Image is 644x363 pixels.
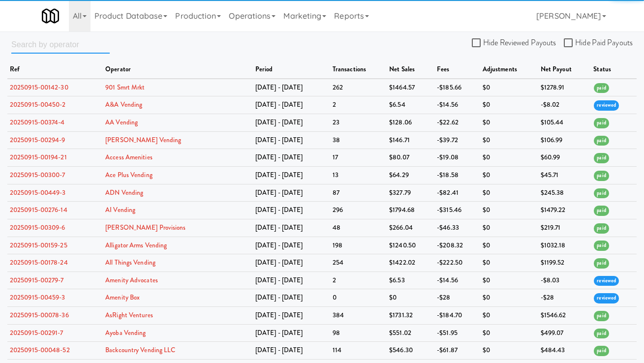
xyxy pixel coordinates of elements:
[564,35,633,50] label: Hide Paid Payouts
[253,96,330,114] td: [DATE] - [DATE]
[10,100,66,109] a: 20250915-00450-2
[434,149,480,167] td: -$19.08
[10,328,63,337] a: 20250915-00291-7
[594,171,609,181] span: paid
[10,188,66,197] a: 20250915-00449-3
[387,342,434,360] td: $546.30
[387,307,434,325] td: $1731.32
[387,114,434,131] td: $128.06
[105,345,175,355] a: Backcountry Vending LLC
[434,166,480,184] td: -$18.58
[10,258,68,267] a: 20250915-00178-24
[330,254,387,272] td: 254
[253,272,330,289] td: [DATE] - [DATE]
[480,61,538,79] th: adjustments
[538,61,591,79] th: net payout
[330,237,387,254] td: 198
[387,184,434,202] td: $327.79
[480,307,538,325] td: $0
[42,7,59,25] img: Micromart
[330,79,387,96] td: 262
[330,114,387,131] td: 23
[253,307,330,325] td: [DATE] - [DATE]
[105,118,138,127] a: AA Vending
[480,184,538,202] td: $0
[103,61,253,79] th: operator
[434,272,480,289] td: -$14.56
[472,35,556,50] label: Hide Reviewed Payouts
[594,153,609,163] span: paid
[105,170,153,180] a: Ace Plus Vending
[434,254,480,272] td: -$222.50
[105,310,153,320] a: AsRight Ventures
[480,202,538,219] td: $0
[11,35,110,54] input: Search by operator
[538,342,591,360] td: $484.43
[330,131,387,149] td: 38
[10,293,65,302] a: 20250915-00459-3
[10,83,68,92] a: 20250915-00142-30
[387,289,434,307] td: $0
[434,131,480,149] td: -$39.72
[253,237,330,254] td: [DATE] - [DATE]
[538,219,591,237] td: $219.71
[387,272,434,289] td: $6.53
[538,149,591,167] td: $60.99
[253,166,330,184] td: [DATE] - [DATE]
[253,61,330,79] th: period
[387,254,434,272] td: $1422.02
[538,324,591,342] td: $499.07
[594,293,619,303] span: reviewed
[105,205,135,214] a: AI Vending
[253,131,330,149] td: [DATE] - [DATE]
[330,166,387,184] td: 13
[538,96,591,114] td: -$8.02
[105,293,140,302] a: Amenity Box
[480,272,538,289] td: $0
[472,39,483,47] input: Hide Reviewed Payouts
[10,310,69,320] a: 20250915-00078-36
[105,152,153,162] a: Access Amenities
[253,184,330,202] td: [DATE] - [DATE]
[253,79,330,96] td: [DATE] - [DATE]
[105,100,142,109] a: A&A Vending
[538,131,591,149] td: $106.99
[387,149,434,167] td: $80.07
[538,289,591,307] td: -$28
[538,272,591,289] td: -$8.03
[480,342,538,360] td: $0
[538,79,591,96] td: $1278.91
[387,219,434,237] td: $266.04
[434,79,480,96] td: -$185.66
[594,241,609,251] span: paid
[10,275,64,285] a: 20250915-00279-7
[387,79,434,96] td: $1464.57
[10,135,65,145] a: 20250915-00294-9
[7,61,103,79] th: ref
[594,118,609,128] span: paid
[105,275,158,285] a: Amenity Advocates
[387,166,434,184] td: $64.29
[10,241,67,250] a: 20250915-00159-25
[253,254,330,272] td: [DATE] - [DATE]
[480,149,538,167] td: $0
[434,307,480,325] td: -$184.70
[10,205,67,214] a: 20250915-00276-14
[434,96,480,114] td: -$14.56
[480,79,538,96] td: $0
[434,61,480,79] th: fees
[538,307,591,325] td: $1546.62
[105,188,143,197] a: ADN Vending
[594,136,609,146] span: paid
[330,96,387,114] td: 2
[387,324,434,342] td: $551.02
[591,61,637,79] th: status
[480,289,538,307] td: $0
[538,202,591,219] td: $1479.22
[480,96,538,114] td: $0
[330,219,387,237] td: 48
[105,328,146,337] a: Ayoba Vending
[330,184,387,202] td: 87
[253,324,330,342] td: [DATE] - [DATE]
[10,223,65,232] a: 20250915-00309-6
